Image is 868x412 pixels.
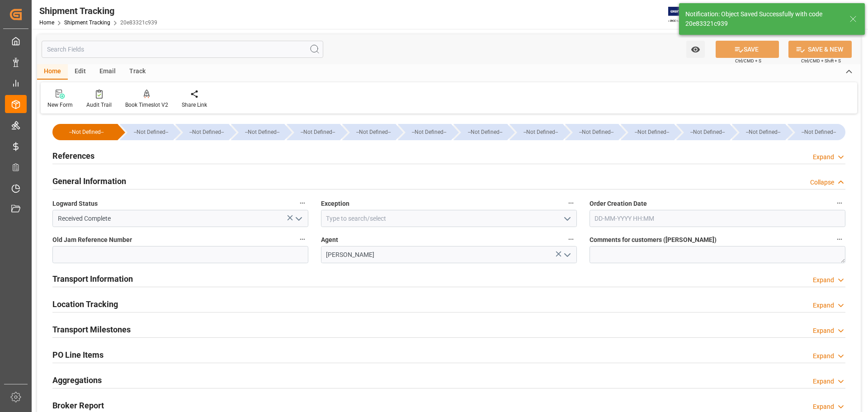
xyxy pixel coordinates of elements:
div: --Not Defined-- [129,124,173,140]
div: New Form [47,101,73,109]
div: --Not Defined-- [574,124,618,140]
div: --Not Defined-- [453,124,507,140]
button: Agent [565,233,577,245]
div: Expand [813,377,834,386]
button: open menu [686,41,705,58]
div: Collapse [810,178,834,187]
div: --Not Defined-- [184,124,229,140]
input: Type to search/select [321,210,577,227]
button: open menu [560,212,573,226]
div: --Not Defined-- [621,124,674,140]
button: Comments for customers ([PERSON_NAME]) [834,233,845,245]
div: --Not Defined-- [296,124,340,140]
div: Expand [813,301,834,310]
div: --Not Defined-- [509,124,563,140]
div: Audit Trail [86,101,112,109]
div: --Not Defined-- [732,124,785,140]
div: Book Timeslot V2 [125,101,168,109]
h2: General Information [52,175,126,187]
div: --Not Defined-- [676,124,730,140]
button: Logward Status [297,197,308,209]
h2: Broker Report [52,399,104,412]
span: Comments for customers ([PERSON_NAME]) [590,235,717,245]
span: Order Creation Date [590,199,647,208]
div: Expand [813,402,834,412]
button: Exception [565,197,577,209]
span: Logward Status [52,199,98,208]
div: --Not Defined-- [797,124,841,140]
div: Track [123,64,152,80]
div: --Not Defined-- [231,124,284,140]
div: Expand [813,326,834,336]
button: open menu [560,248,573,262]
h2: Location Tracking [52,298,118,310]
div: --Not Defined-- [565,124,618,140]
h2: References [52,150,94,162]
span: Ctrl/CMD + Shift + S [801,57,841,64]
div: Email [93,64,123,80]
h2: Transport Milestones [52,323,131,336]
input: Type to search/select [52,210,308,227]
div: --Not Defined-- [398,124,451,140]
input: Search Fields [42,41,323,58]
img: Exertis%20JAM%20-%20Email%20Logo.jpg_1722504956.jpg [668,7,699,23]
div: Expand [813,351,834,361]
div: --Not Defined-- [351,124,396,140]
button: Order Creation Date [834,197,845,209]
div: --Not Defined-- [462,124,507,140]
h2: Aggregations [52,374,102,386]
span: Old Jam Reference Number [52,235,132,245]
div: Notification: Object Saved Successfully with code 20e83321c939 [685,9,841,28]
a: Home [39,19,54,26]
div: --Not Defined-- [287,124,340,140]
div: --Not Defined-- [741,124,785,140]
div: Expand [813,275,834,285]
div: --Not Defined-- [342,124,396,140]
div: --Not Defined-- [788,124,845,140]
button: SAVE [716,41,779,58]
div: --Not Defined-- [120,124,173,140]
span: Agent [321,235,338,245]
div: --Not Defined-- [630,124,674,140]
div: --Not Defined-- [519,124,563,140]
a: Shipment Tracking [64,19,110,26]
div: Share Link [182,101,207,109]
h2: Transport Information [52,273,133,285]
div: --Not Defined-- [61,124,111,140]
input: DD-MM-YYYY HH:MM [590,210,845,227]
div: --Not Defined-- [52,124,118,140]
h2: PO Line Items [52,349,104,361]
button: SAVE & NEW [788,41,852,58]
div: Home [37,64,68,80]
span: Exception [321,199,349,208]
div: --Not Defined-- [175,124,229,140]
span: Ctrl/CMD + S [735,57,761,64]
button: open menu [291,212,305,226]
div: Shipment Tracking [39,4,157,18]
div: Edit [68,64,93,80]
button: Old Jam Reference Number [297,233,308,245]
div: Expand [813,152,834,162]
div: --Not Defined-- [685,124,730,140]
div: --Not Defined-- [240,124,284,140]
div: --Not Defined-- [407,124,451,140]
